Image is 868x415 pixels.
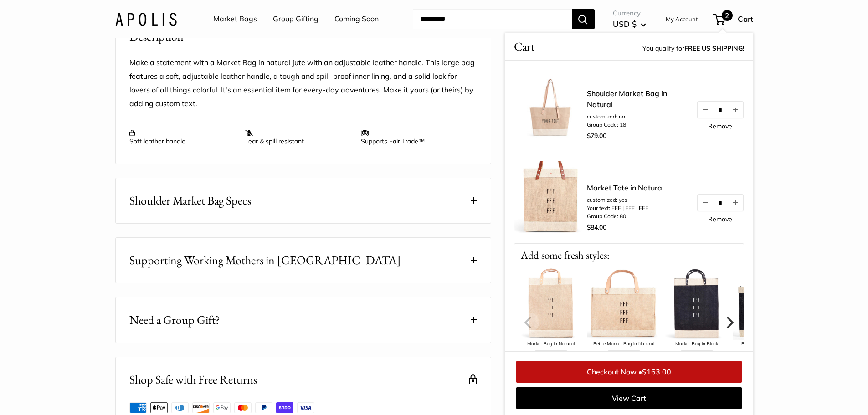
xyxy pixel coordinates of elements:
[245,129,352,145] p: Tear & spill resistant.
[613,7,646,20] span: Currency
[719,313,739,333] button: Next
[587,223,606,231] span: $84.00
[713,199,727,206] input: Quantity
[666,14,698,25] a: My Account
[714,12,753,26] a: 2 Cart
[413,9,572,29] input: Search...
[273,12,318,26] a: Group Gifting
[587,212,664,220] li: Group Code: 80
[697,102,713,118] button: Decrease quantity by 1
[534,350,567,366] a: Add •
[613,19,637,29] span: USD $
[587,121,687,129] li: Group Code: 18
[129,311,220,329] span: Need a Group Gift?
[733,340,806,348] div: Petite Market Bag in Black
[587,132,606,140] span: $79.00
[587,113,687,121] li: customized: no
[738,14,753,24] span: Cart
[572,9,595,29] button: Search
[607,350,640,366] a: Add •
[697,195,713,211] button: Decrease quantity by 1
[514,244,744,267] p: Add some fresh styles:
[587,204,664,212] li: Your text: FFF | FFF | FFF
[361,129,467,145] p: Supports Fair Trade™
[680,350,713,366] a: Add •
[684,44,744,52] strong: FREE US SHIPPING!
[514,38,534,56] span: Cart
[713,106,727,113] input: Quantity
[587,182,664,193] a: Market Tote in Natural
[116,178,491,223] button: Shoulder Market Bag Specs
[587,196,664,204] li: customized: yes
[516,387,742,409] a: View Cart
[587,88,687,110] a: Shoulder Market Bag in Natural
[642,367,671,376] span: $163.00
[115,12,177,26] img: Apolis
[116,297,491,343] button: Need a Group Gift?
[613,17,646,31] button: USD $
[708,123,732,129] a: Remove
[514,161,587,234] img: description_Make it yours with custom printed text.
[642,42,744,56] span: You qualify for
[727,102,743,118] button: Increase quantity by 1
[727,195,743,211] button: Increase quantity by 1
[334,12,379,26] a: Coming Soon
[129,251,401,269] span: Supporting Working Mothers in [GEOGRAPHIC_DATA]
[514,340,587,348] div: Market Bag in Natural
[129,56,477,111] p: Make a statement with a Market Bag in natural jute with an adjustable leather handle. This large ...
[708,216,732,222] a: Remove
[116,238,491,283] button: Supporting Working Mothers in [GEOGRAPHIC_DATA]
[722,10,733,21] span: 2
[516,361,742,383] a: Checkout Now •$163.00
[129,192,251,210] span: Shoulder Market Bag Specs
[129,129,236,145] p: Soft leather handle.
[129,371,257,389] h2: Shop Safe with Free Returns
[587,340,660,348] div: Petite Market Bag in Natural
[660,340,733,348] div: Market Bag in Black
[213,12,257,26] a: Market Bags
